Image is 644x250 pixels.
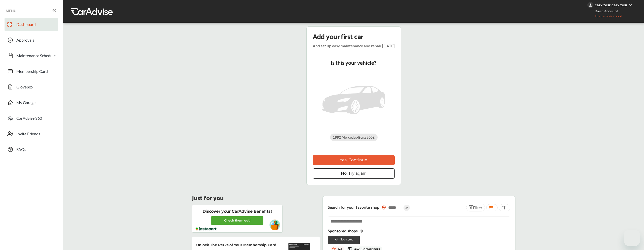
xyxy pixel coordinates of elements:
[16,38,34,44] span: Approvals
[16,22,36,28] span: Dashboard
[588,9,622,14] span: Basic Account
[313,33,363,41] p: Add your first car
[16,116,42,122] span: CarAdvise 360
[16,69,48,75] span: Membership Card
[5,49,58,62] a: Maintenance Schedule
[328,229,363,234] span: Sponsored shops
[16,53,56,60] span: Maintenance Schedule
[6,9,16,13] span: MENU
[5,65,58,78] a: Membership Card
[382,205,386,210] img: location_vector_orange.38f05af8.svg
[5,143,58,156] a: FAQs
[195,227,217,231] img: instacart-logo.217963cc.svg
[322,76,385,124] img: placeholder_car.5a1ece94.svg
[5,80,58,93] a: Glovebox
[629,3,633,7] img: WGsFRI8htEPBVLJbROoPRyZpYNWhNONpIPPETTm6eUC0GeLEiAAAAAElFTkSuQmCC
[595,3,627,7] div: carx tesr carx tesr
[211,216,263,225] a: Check them out!
[318,59,390,66] h3: Is this your vehicle?
[5,96,58,109] a: My Garage
[5,18,58,31] a: Dashboard
[203,209,272,214] p: Discover your CarAdvise Benefits!
[16,84,33,91] span: Glovebox
[313,43,395,48] p: And set up easy maintenance and repair [DATE]
[313,155,395,165] button: Yes, Continue
[473,205,482,210] span: Filter
[269,220,280,230] img: instacart-vehicle.0979a191.svg
[587,14,622,21] span: Upgrade Account
[192,196,224,201] p: Just for you
[328,205,379,210] p: Search for your favorite shop
[587,2,593,8] img: jVpblrzwTbfkPYzPPzSLxeg0AAAAASUVORK5CYII=
[328,236,360,244] div: Sponsored
[16,147,26,153] span: FAQs
[335,237,339,242] img: check-icon.521c8815.svg
[313,168,395,179] button: No, Try again
[5,112,58,125] a: CarAdvise 360
[196,243,276,247] p: Unlock The Perks of Your Membership Card
[5,127,58,140] a: Invite Friends
[16,100,35,107] span: My Garage
[330,134,378,141] div: 1992 Mercedes-Benz 500E
[624,230,640,246] iframe: Button to launch messaging window
[16,131,40,138] span: Invite Friends
[5,34,58,47] a: Approvals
